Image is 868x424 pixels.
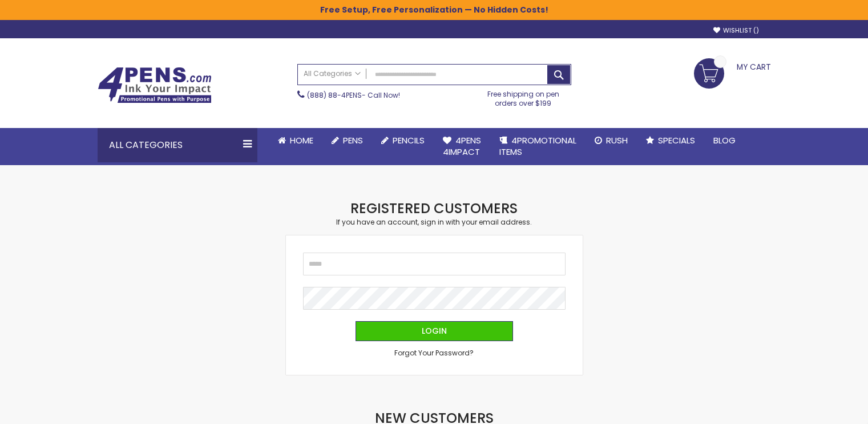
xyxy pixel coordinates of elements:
a: Home [269,128,322,153]
a: Forgot Your Password? [394,349,474,358]
a: Rush [586,128,637,153]
span: Pencils [393,134,425,146]
div: All Categories [98,128,257,162]
div: If you have an account, sign in with your email address. [286,218,583,227]
span: Rush [606,134,628,146]
span: Pens [343,134,363,146]
img: 4Pens Custom Pens and Promotional Products [98,67,212,103]
span: Home [290,134,313,146]
span: - Call Now! [307,90,400,100]
a: All Categories [298,65,366,83]
a: (888) 88-4PENS [307,90,362,100]
span: All Categories [304,69,361,78]
a: 4PROMOTIONALITEMS [490,128,586,165]
strong: Registered Customers [350,199,518,218]
a: 4Pens4impact [434,128,490,165]
a: Pens [322,128,372,153]
span: 4PROMOTIONAL ITEMS [499,134,576,158]
a: Pencils [372,128,434,153]
a: Specials [637,128,704,153]
span: Forgot Your Password? [394,348,474,358]
span: Login [422,325,447,337]
div: Free shipping on pen orders over $199 [475,85,571,108]
a: Wishlist [713,26,759,35]
span: Specials [658,134,695,146]
span: 4Pens 4impact [443,134,481,158]
button: Login [356,321,513,341]
span: Blog [713,134,736,146]
a: Blog [704,128,745,153]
